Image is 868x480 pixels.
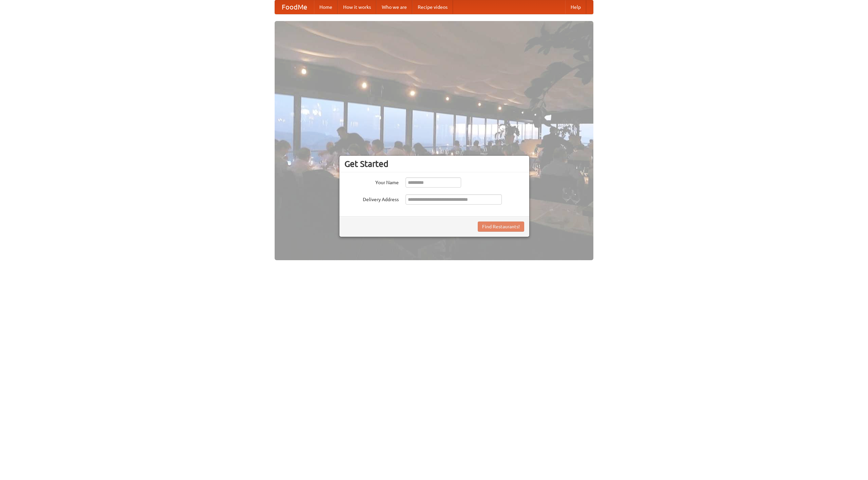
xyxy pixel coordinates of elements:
a: How it works [338,0,376,14]
label: Your Name [344,177,399,186]
a: Recipe videos [412,0,453,14]
button: Find Restaurants! [478,222,524,232]
a: Home [314,0,338,14]
a: Help [565,0,586,14]
a: Who we are [376,0,412,14]
h3: Get Started [344,159,524,169]
a: FoodMe [275,0,314,14]
label: Delivery Address [344,194,399,203]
